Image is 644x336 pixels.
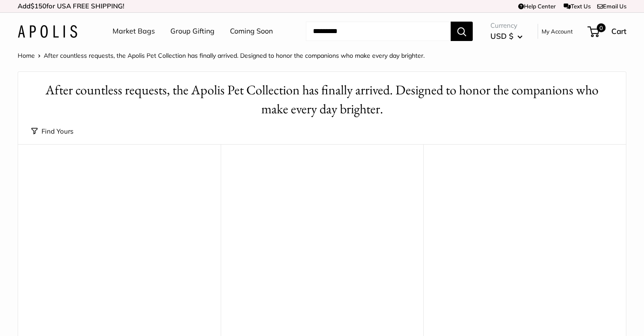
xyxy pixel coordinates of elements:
a: My Account [542,26,573,37]
a: Group Gifting [170,25,215,38]
button: USD $ [490,29,523,43]
nav: Breadcrumb [18,50,425,61]
a: Home [18,52,35,60]
button: Find Yours [31,125,73,138]
input: Search... [306,22,451,41]
a: Text Us [564,3,591,10]
a: Email Us [597,3,626,10]
a: Help Center [518,3,556,10]
span: Cart [611,26,626,36]
button: Search [451,22,473,41]
span: Currency [490,19,523,32]
a: Coming Soon [230,25,273,38]
a: Market Bags [113,25,155,38]
a: 0 Cart [588,24,626,38]
span: USD $ [490,31,513,41]
span: 0 [597,23,606,32]
h1: After countless requests, the Apolis Pet Collection has finally arrived. Designed to honor the co... [31,81,613,119]
img: Apolis [18,25,77,38]
span: $150 [30,2,46,10]
span: After countless requests, the Apolis Pet Collection has finally arrived. Designed to honor the co... [44,52,425,60]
